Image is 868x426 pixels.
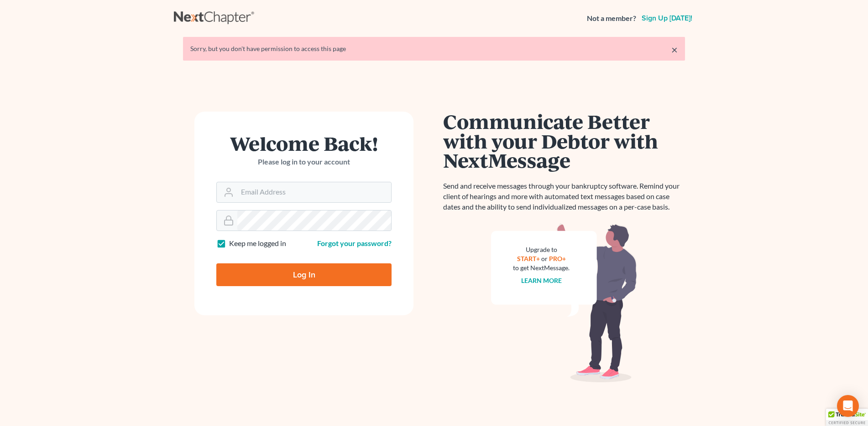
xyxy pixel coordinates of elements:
[216,133,392,153] h1: Welcome Back!
[513,245,570,254] div: Upgrade to
[549,255,566,262] a: PRO+
[216,263,392,286] input: Log In
[317,239,392,247] a: Forgot your password?
[229,238,286,249] label: Keep me logged in
[190,44,678,53] div: Sorry, but you don't have permission to access this page
[826,409,868,426] div: TrustedSite Certified
[521,277,562,284] a: Learn more
[443,181,685,212] p: Send and receive messages through your bankruptcy software. Remind your client of hearings and mo...
[513,263,570,272] div: to get NextMessage.
[216,157,392,167] p: Please log in to your account
[517,255,540,262] a: START+
[541,255,548,262] span: or
[587,13,636,24] strong: Not a member?
[640,15,694,22] a: Sign up [DATE]!
[837,395,859,417] div: Open Intercom Messenger
[237,182,391,202] input: Email Address
[491,223,637,383] img: nextmessage_bg-59042aed3d76b12b5cd301f8e5b87938c9018125f34e5fa2b7a6b67550977c72.svg
[671,44,678,55] a: ×
[443,112,685,170] h1: Communicate Better with your Debtor with NextMessage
